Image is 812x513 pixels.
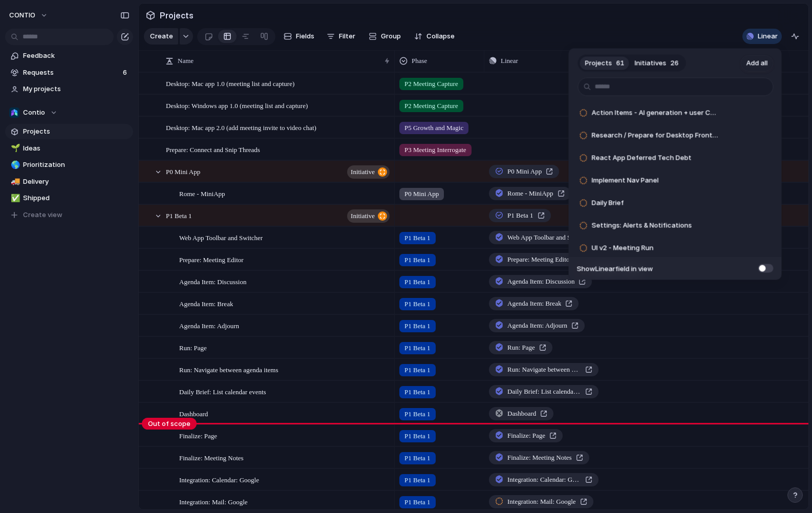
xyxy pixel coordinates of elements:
button: Projects61 [580,55,630,71]
button: Add all [741,55,774,71]
span: Projects [585,58,612,68]
span: Add all [746,58,768,68]
span: 61 [616,58,625,68]
span: Show Linear field in view [577,264,653,274]
span: Settings: Alerts & Notifications [592,221,692,231]
span: Action Items - AI generation + user CRUD ops [592,108,719,118]
span: UI v2 - Meeting Run [592,243,654,253]
span: Initiatives [635,58,667,68]
button: Initiatives26 [630,55,684,71]
span: 26 [671,58,679,68]
span: Implement Nav Panel [592,176,659,186]
span: Research / Prepare for Desktop Front-End Redesign [592,131,719,141]
span: React App Deferred Tech Debt [592,153,692,163]
span: Daily Brief [592,198,624,208]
